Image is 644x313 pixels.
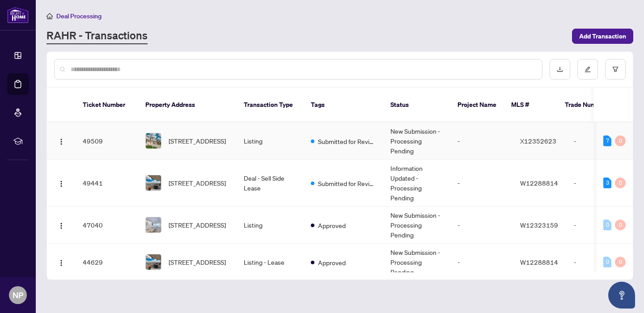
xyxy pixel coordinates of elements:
[13,289,23,301] span: NP
[169,257,226,267] span: [STREET_ADDRESS]
[450,160,513,207] td: -
[504,88,558,123] th: MLS #
[615,178,626,188] div: 0
[146,254,161,270] img: thumbnail-img
[237,123,304,160] td: Listing
[572,29,633,44] button: Add Transaction
[76,160,138,207] td: 49441
[58,222,65,229] img: Logo
[520,137,556,145] span: X12352623
[450,88,504,123] th: Project Name
[612,66,619,72] span: filter
[304,88,383,123] th: Tags
[47,13,53,19] span: home
[615,220,626,230] div: 0
[558,88,620,123] th: Trade Number
[169,220,226,230] span: [STREET_ADDRESS]
[318,220,346,230] span: Approved
[169,178,226,188] span: [STREET_ADDRESS]
[450,123,513,160] td: -
[383,123,450,160] td: New Submission - Processing Pending
[56,12,102,20] span: Deal Processing
[605,59,626,80] button: filter
[615,135,626,146] div: 0
[383,207,450,244] td: New Submission - Processing Pending
[557,66,563,72] span: download
[58,138,65,145] img: Logo
[567,123,629,160] td: -
[7,7,29,23] img: logo
[450,244,513,281] td: -
[146,217,161,233] img: thumbnail-img
[567,207,629,244] td: -
[383,88,450,123] th: Status
[138,88,237,123] th: Property Address
[76,88,138,123] th: Ticket Number
[615,257,626,267] div: 0
[76,207,138,244] td: 47040
[237,88,304,123] th: Transaction Type
[47,28,148,44] a: RAHR - Transactions
[603,135,611,146] div: 7
[520,221,558,229] span: W12323159
[146,175,161,190] img: thumbnail-img
[54,176,68,190] button: Logo
[58,259,65,266] img: Logo
[237,244,304,281] td: Listing - Lease
[54,218,68,232] button: Logo
[146,133,161,148] img: thumbnail-img
[603,220,611,230] div: 0
[237,160,304,207] td: Deal - Sell Side Lease
[603,178,611,188] div: 3
[76,244,138,281] td: 44629
[567,160,629,207] td: -
[54,134,68,148] button: Logo
[567,244,629,281] td: -
[58,180,65,187] img: Logo
[76,123,138,160] td: 49509
[585,66,591,72] span: edit
[577,59,598,80] button: edit
[520,179,558,187] span: W12288814
[520,258,558,266] span: W12288814
[169,136,226,146] span: [STREET_ADDRESS]
[318,258,346,267] span: Approved
[54,255,68,269] button: Logo
[450,207,513,244] td: -
[318,178,376,188] span: Submitted for Review
[550,59,570,80] button: download
[608,282,635,309] button: Open asap
[318,136,376,146] span: Submitted for Review
[383,160,450,207] td: Information Updated - Processing Pending
[237,207,304,244] td: Listing
[383,244,450,281] td: New Submission - Processing Pending
[603,257,611,267] div: 0
[579,29,626,43] span: Add Transaction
